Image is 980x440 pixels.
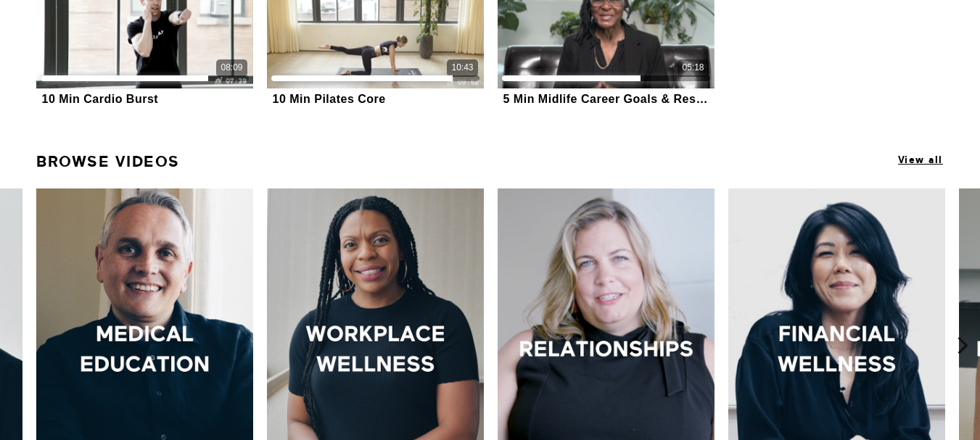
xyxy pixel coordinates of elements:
a: Browse Videos [36,146,180,177]
a: View all [898,154,943,165]
div: 10 Min Pilates Core [273,92,386,106]
div: 10 Min Cardio Burst [42,92,159,106]
div: 10:43 [451,62,473,74]
div: 05:18 [682,62,704,74]
div: 08:09 [221,62,242,74]
div: 5 Min Midlife Career Goals & Reskilling [503,92,709,106]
